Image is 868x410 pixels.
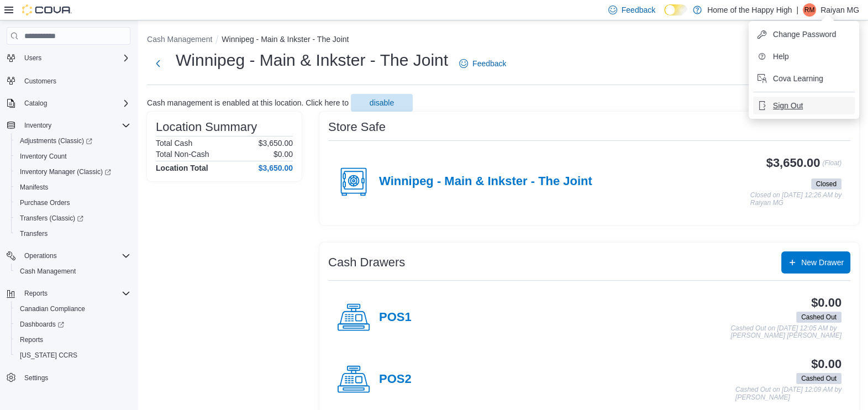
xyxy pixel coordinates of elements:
[20,351,77,360] span: [US_STATE] CCRS
[328,120,386,134] h3: Store Safe
[15,134,130,148] span: Adjustments (Classic)
[222,35,349,44] button: Winnipeg - Main & Inkster - The Joint
[379,175,592,189] h4: Winnipeg - Main & Inkster - The Joint
[15,196,75,209] a: Purchase Orders
[20,119,130,132] span: Inventory
[20,167,111,176] span: Inventory Manager (Classic)
[11,211,135,226] a: Transfers (Classic)
[811,178,841,190] span: Closed
[796,3,798,17] p: |
[15,227,130,240] span: Transfers
[370,97,394,108] span: disable
[753,97,855,114] button: Sign Out
[2,286,135,301] button: Reports
[156,139,192,148] h6: Total Cash
[24,99,47,108] span: Catalog
[20,229,48,238] span: Transfers
[20,119,56,132] button: Inventory
[664,15,665,16] span: Dark Mode
[259,139,293,148] p: $3,650.00
[2,370,135,386] button: Settings
[24,54,41,62] span: Users
[273,150,293,159] p: $0.00
[11,164,135,180] a: Inventory Manager (Classic)
[11,332,135,348] button: Reports
[11,301,135,317] button: Canadian Compliance
[796,312,841,323] span: Cashed Out
[20,97,51,110] button: Catalog
[20,371,130,385] span: Settings
[2,96,135,111] button: Catalog
[15,227,52,240] a: Transfers
[147,98,349,107] p: Cash management is enabled at this location. Click here to
[15,181,130,194] span: Manifests
[20,249,61,262] button: Operations
[351,94,413,112] button: disable
[816,179,837,189] span: Closed
[22,4,72,15] img: Cova
[156,150,209,159] h6: Total Non-Cash
[20,371,52,385] a: Settings
[379,311,412,325] h4: POS1
[20,75,61,88] a: Customers
[15,150,130,163] span: Inventory Count
[822,156,841,176] p: (Float)
[622,4,655,15] span: Feedback
[156,120,257,134] h3: Location Summary
[2,248,135,264] button: Operations
[15,333,48,346] a: Reports
[773,51,789,62] span: Help
[11,133,135,149] a: Adjustments (Classic)
[24,289,48,298] span: Reports
[259,164,293,172] h4: $3,650.00
[147,34,859,47] nav: An example of EuiBreadcrumbs
[11,195,135,211] button: Purchase Orders
[781,251,850,274] button: New Drawer
[15,212,88,225] a: Transfers (Classic)
[156,164,208,172] h4: Location Total
[801,374,837,383] span: Cashed Out
[11,264,135,279] button: Cash Management
[20,152,67,161] span: Inventory Count
[707,3,792,17] p: Home of the Happy High
[15,302,130,316] span: Canadian Compliance
[15,349,130,362] span: Washington CCRS
[328,256,405,269] h3: Cash Drawers
[20,214,83,223] span: Transfers (Classic)
[801,312,837,322] span: Cashed Out
[801,257,844,268] span: New Drawer
[753,25,855,43] button: Change Password
[20,267,76,276] span: Cash Management
[15,196,130,209] span: Purchase Orders
[15,302,90,316] a: Canadian Compliance
[20,198,70,207] span: Purchase Orders
[15,212,130,225] span: Transfers (Classic)
[15,150,71,163] a: Inventory Count
[20,136,92,145] span: Adjustments (Classic)
[24,77,56,86] span: Customers
[730,325,841,340] p: Cashed Out on [DATE] 12:05 AM by [PERSON_NAME] [PERSON_NAME]
[20,335,43,344] span: Reports
[20,97,130,110] span: Catalog
[20,51,130,65] span: Users
[664,4,687,16] input: Dark Mode
[15,265,130,278] span: Cash Management
[2,72,135,88] button: Customers
[804,3,815,17] span: RM
[11,317,135,332] a: Dashboards
[20,249,130,262] span: Operations
[2,118,135,133] button: Inventory
[766,156,820,170] h3: $3,650.00
[455,52,511,75] a: Feedback
[796,373,841,384] span: Cashed Out
[773,100,803,111] span: Sign Out
[20,183,48,192] span: Manifests
[750,192,841,207] p: Closed on [DATE] 12:26 AM by Raiyan MG
[803,3,816,17] div: Raiyan MG
[773,29,836,40] span: Change Password
[147,52,169,75] button: Next
[15,165,115,178] a: Inventory Manager (Classic)
[472,58,506,69] span: Feedback
[820,3,859,17] p: Raiyan MG
[15,165,130,178] span: Inventory Manager (Classic)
